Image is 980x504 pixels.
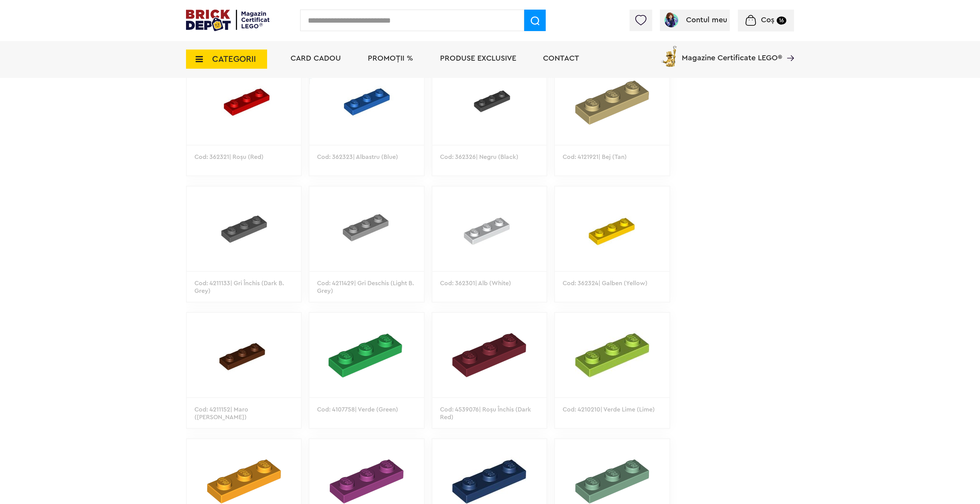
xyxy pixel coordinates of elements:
img: 362321_5877.jpg [187,60,301,145]
a: Magazine Certificate LEGO® [782,44,794,52]
img: 362326_5767.jpg [432,60,546,145]
span: CATEGORII [212,55,256,63]
img: 4210210.jpg [555,313,669,397]
span: Contul meu [686,16,727,24]
small: 16 [777,17,786,25]
p: Cod: 362326| Negru (Black) [432,145,546,192]
p: Cod: 4211133| Gri Închis (Dark B. Grey) [187,271,301,318]
p: Cod: 4211152| Maro ([PERSON_NAME]) [187,397,301,444]
p: Cod: 4107758| Verde (Green) [309,397,424,444]
a: Produse exclusive [440,55,516,62]
p: Cod: 4211429| Gri Deschis (Light B. Grey) [309,271,424,318]
p: Cod: 4539076| Roşu Închis (Dark Red) [432,397,546,444]
a: Contact [543,55,579,62]
p: Cod: 4121921| Bej (Tan) [555,145,669,192]
a: Card Cadou [291,55,341,62]
p: Cod: 362301| Alb (White) [432,271,546,318]
p: Cod: 362321| Roşu (Red) [187,145,301,192]
img: 362324.jpg [555,187,669,271]
p: Cod: 4210210| Verde Lime (Lime) [555,397,669,444]
img: 4211133_6352.jpg [187,187,301,271]
p: Cod: 362324| Galben (Yellow) [555,271,669,318]
p: Cod: 362323| Albastru (Blue) [309,145,424,192]
img: 4121921.jpg [555,60,669,145]
img: 4211429_5840.jpg [309,187,424,271]
img: 362301.jpg [432,187,546,271]
img: 362323_5899.jpg [309,60,424,145]
img: 4211152.jpg [187,313,301,397]
span: Magazine Certificate LEGO® [682,44,782,62]
a: PROMOȚII % [368,55,413,62]
img: 4539076.jpg [432,313,546,397]
a: Contul meu [663,16,727,24]
span: Coș [761,16,774,24]
img: 4107758.jpg [309,313,424,397]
